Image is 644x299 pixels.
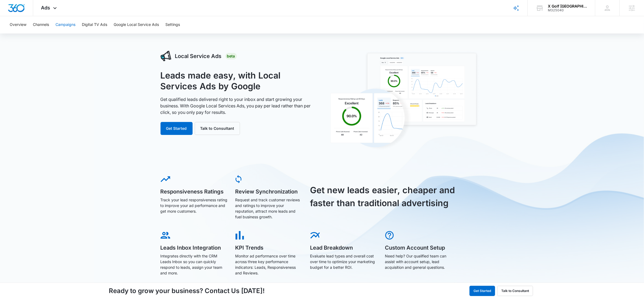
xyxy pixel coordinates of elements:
button: Campaigns [55,16,75,33]
p: Need help? Our qualified team can assist with account setup, lead acquisition and general questions. [385,253,452,270]
img: logo_orange.svg [9,9,13,13]
p: Get qualified leads delivered right to your inbox and start growing your business. With Google Lo... [161,96,316,115]
img: tab_domain_overview_orange.svg [15,31,19,36]
img: website_grey.svg [9,14,13,18]
h5: Responsiveness Ratings [161,189,228,194]
h5: KPI Trends [235,245,303,250]
div: account name [548,4,587,8]
div: Domain Overview [20,32,48,35]
div: v 4.0.25 [15,9,26,13]
p: Evaluate lead types and overall cost over time to optimize your marketing budget for a better ROI. [310,253,378,270]
h5: Leads Inbox Integration [161,245,228,250]
button: Talk to Consultant [195,122,240,135]
p: Track your lead responsiveness rating to improve your ad performance and get more customers. [161,197,228,214]
div: Keywords by Traffic [60,32,91,35]
span: Ads [41,5,50,11]
button: Google Local Service Ads [114,16,159,33]
h3: Local Service Ads [175,52,222,60]
div: Domain: [DOMAIN_NAME] [14,14,59,18]
h1: Leads made easy, with Local Services Ads by Google [161,70,316,92]
img: tab_keywords_by_traffic_grey.svg [54,31,58,36]
h3: Get new leads easier, cheaper and faster than traditional advertising [310,184,462,210]
p: Request and track customer reviews and ratings to improve your reputation, attract more leads and... [235,197,303,220]
button: Overview [10,16,26,33]
h5: Review Synchronization [235,189,303,194]
button: Channels [33,16,49,33]
p: Monitor ad performance over time across three key performance indicators: Leads, Responsiveness a... [235,253,303,276]
h5: Lead Breakdown [310,245,378,250]
button: Digital TV Ads [82,16,107,33]
button: Get Started [469,286,495,296]
button: Settings [165,16,180,33]
div: account id [548,8,587,12]
h5: Custom Account Setup [385,245,452,250]
div: Beta [225,53,237,59]
button: Talk to Consultant [497,286,533,296]
button: Get Started [161,122,193,135]
h4: Ready to grow your business? Contact Us [DATE]! [109,286,265,296]
p: Integrates directly with the CRM Leads Inbox so you can quickly respond to leads, assign your tea... [161,253,228,276]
